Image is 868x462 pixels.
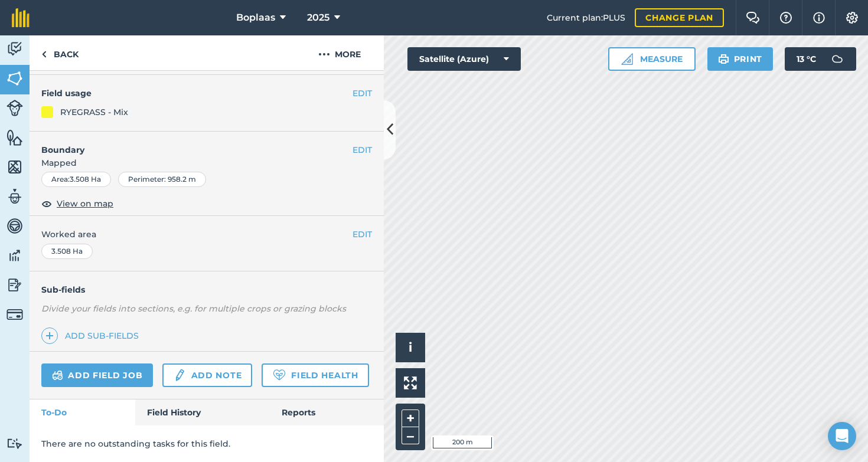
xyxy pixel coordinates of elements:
img: A question mark icon [779,12,793,24]
span: 2025 [307,11,329,25]
h4: Sub-fields [30,283,384,296]
span: 13 ° C [797,47,816,71]
p: There are no outstanding tasks for this field. [41,437,372,450]
img: svg+xml;base64,PHN2ZyB4bWxucz0iaHR0cDovL3d3dy53My5vcmcvMjAwMC9zdmciIHdpZHRoPSIxOCIgaGVpZ2h0PSIyNC... [41,196,52,211]
img: svg+xml;base64,PHN2ZyB4bWxucz0iaHR0cDovL3d3dy53My5vcmcvMjAwMC9zdmciIHdpZHRoPSIxNyIgaGVpZ2h0PSIxNy... [813,11,825,25]
img: svg+xml;base64,PD94bWwgdmVyc2lvbj0iMS4wIiBlbmNvZGluZz0idXRmLTgiPz4KPCEtLSBHZW5lcmF0b3I6IEFkb2JlIE... [6,188,23,205]
a: Change plan [635,8,724,27]
img: svg+xml;base64,PD94bWwgdmVyc2lvbj0iMS4wIiBlbmNvZGluZz0idXRmLTgiPz4KPCEtLSBHZW5lcmF0b3I6IEFkb2JlIE... [6,247,23,264]
button: + [402,409,419,427]
div: RYEGRASS - Mix [60,106,128,119]
span: Boplaas [236,11,275,25]
img: svg+xml;base64,PHN2ZyB4bWxucz0iaHR0cDovL3d3dy53My5vcmcvMjAwMC9zdmciIHdpZHRoPSIxOSIgaGVpZ2h0PSIyNC... [718,52,729,66]
a: Add note [162,363,252,387]
button: 13 °C [785,47,856,71]
span: i [409,340,412,355]
img: svg+xml;base64,PD94bWwgdmVyc2lvbj0iMS4wIiBlbmNvZGluZz0idXRmLTgiPz4KPCEtLSBHZW5lcmF0b3I6IEFkb2JlIE... [6,438,23,449]
img: svg+xml;base64,PHN2ZyB4bWxucz0iaHR0cDovL3d3dy53My5vcmcvMjAwMC9zdmciIHdpZHRoPSI1NiIgaGVpZ2h0PSI2MC... [6,70,23,87]
img: svg+xml;base64,PD94bWwgdmVyc2lvbj0iMS4wIiBlbmNvZGluZz0idXRmLTgiPz4KPCEtLSBHZW5lcmF0b3I6IEFkb2JlIE... [173,368,186,382]
img: svg+xml;base64,PD94bWwgdmVyc2lvbj0iMS4wIiBlbmNvZGluZz0idXRmLTgiPz4KPCEtLSBHZW5lcmF0b3I6IEFkb2JlIE... [6,40,23,58]
span: Current plan : PLUS [547,11,625,24]
img: svg+xml;base64,PD94bWwgdmVyc2lvbj0iMS4wIiBlbmNvZGluZz0idXRmLTgiPz4KPCEtLSBHZW5lcmF0b3I6IEFkb2JlIE... [6,217,23,235]
div: Perimeter : 958.2 m [118,172,206,187]
img: Ruler icon [621,53,633,65]
span: View on map [57,197,113,210]
img: svg+xml;base64,PD94bWwgdmVyc2lvbj0iMS4wIiBlbmNvZGluZz0idXRmLTgiPz4KPCEtLSBHZW5lcmF0b3I6IEFkb2JlIE... [6,276,23,294]
button: Satellite (Azure) [407,47,521,71]
h4: Boundary [30,132,353,156]
img: Four arrows, one pointing top left, one top right, one bottom right and the last bottom left [404,376,417,389]
button: i [396,333,425,362]
a: Add field job [41,363,153,387]
img: svg+xml;base64,PD94bWwgdmVyc2lvbj0iMS4wIiBlbmNvZGluZz0idXRmLTgiPz4KPCEtLSBHZW5lcmF0b3I6IEFkb2JlIE... [52,368,63,382]
a: Back [30,35,90,70]
a: Reports [270,399,384,425]
img: svg+xml;base64,PD94bWwgdmVyc2lvbj0iMS4wIiBlbmNvZGluZz0idXRmLTgiPz4KPCEtLSBHZW5lcmF0b3I6IEFkb2JlIE... [825,47,849,71]
em: Divide your fields into sections, e.g. for multiple crops or grazing blocks [41,303,346,314]
img: Two speech bubbles overlapping with the left bubble in the forefront [746,12,760,24]
img: svg+xml;base64,PHN2ZyB4bWxucz0iaHR0cDovL3d3dy53My5vcmcvMjAwMC9zdmciIHdpZHRoPSI1NiIgaGVpZ2h0PSI2MC... [6,129,23,146]
button: EDIT [353,87,372,100]
span: Worked area [41,228,372,241]
button: EDIT [353,228,372,241]
div: 3.508 Ha [41,244,93,259]
img: svg+xml;base64,PHN2ZyB4bWxucz0iaHR0cDovL3d3dy53My5vcmcvMjAwMC9zdmciIHdpZHRoPSI1NiIgaGVpZ2h0PSI2MC... [6,158,23,176]
img: svg+xml;base64,PD94bWwgdmVyc2lvbj0iMS4wIiBlbmNvZGluZz0idXRmLTgiPz4KPCEtLSBHZW5lcmF0b3I6IEFkb2JlIE... [6,306,23,323]
a: Field History [135,399,269,425]
button: More [295,35,384,70]
button: EDIT [353,143,372,156]
span: Mapped [30,156,384,169]
h4: Field usage [41,87,353,100]
a: Add sub-fields [41,327,143,344]
img: svg+xml;base64,PD94bWwgdmVyc2lvbj0iMS4wIiBlbmNvZGluZz0idXRmLTgiPz4KPCEtLSBHZW5lcmF0b3I6IEFkb2JlIE... [6,100,23,116]
button: Print [707,47,774,71]
button: View on map [41,196,113,211]
a: To-Do [30,399,135,425]
img: svg+xml;base64,PHN2ZyB4bWxucz0iaHR0cDovL3d3dy53My5vcmcvMjAwMC9zdmciIHdpZHRoPSI5IiBoZWlnaHQ9IjI0Ii... [41,47,47,61]
div: Area : 3.508 Ha [41,172,111,187]
button: Measure [608,47,696,71]
img: fieldmargin Logo [12,8,30,27]
button: – [402,427,419,444]
img: svg+xml;base64,PHN2ZyB4bWxucz0iaHR0cDovL3d3dy53My5vcmcvMjAwMC9zdmciIHdpZHRoPSIxNCIgaGVpZ2h0PSIyNC... [45,329,54,343]
img: svg+xml;base64,PHN2ZyB4bWxucz0iaHR0cDovL3d3dy53My5vcmcvMjAwMC9zdmciIHdpZHRoPSIyMCIgaGVpZ2h0PSIyNC... [318,47,330,61]
a: Field Health [262,363,368,387]
img: A cog icon [845,12,859,24]
div: Open Intercom Messenger [828,422,856,450]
